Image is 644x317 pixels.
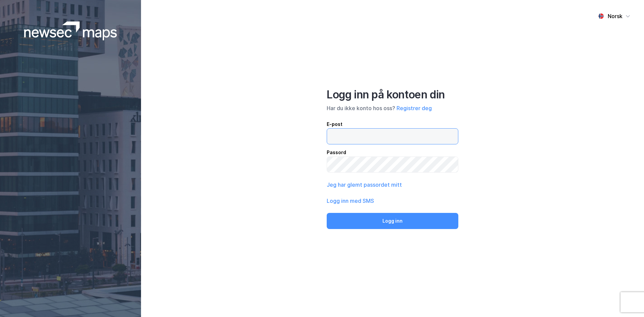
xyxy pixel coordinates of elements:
[608,12,623,20] div: Norsk
[327,181,402,189] button: Jeg har glemt passordet mitt
[327,148,458,156] div: Passord
[610,285,644,317] div: Kontrollprogram for chat
[327,88,458,101] div: Logg inn på kontoen din
[24,21,117,40] img: logoWhite.bf58a803f64e89776f2b079ca2356427.svg
[327,120,458,128] div: E-post
[327,104,458,112] div: Har du ikke konto hos oss?
[327,197,374,205] button: Logg inn med SMS
[327,213,458,229] button: Logg inn
[610,285,644,317] iframe: Chat Widget
[397,104,432,112] button: Registrer deg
